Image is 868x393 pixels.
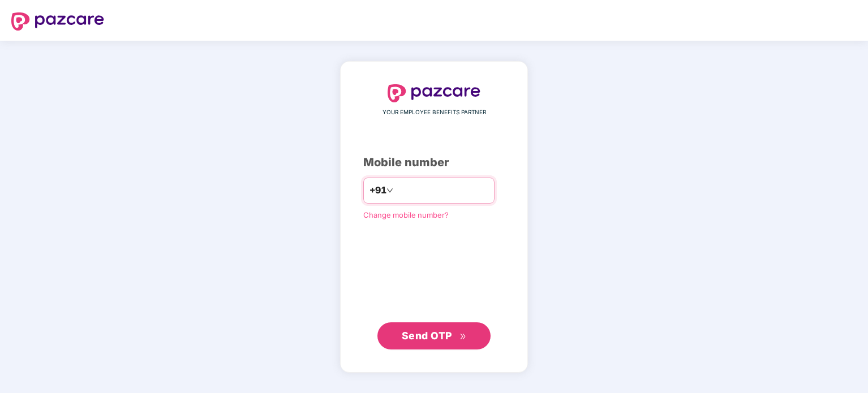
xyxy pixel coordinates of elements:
[11,12,104,31] img: logo
[369,183,386,197] span: +91
[377,322,491,349] button: Send OTPdouble-right
[388,84,480,102] img: logo
[363,154,505,171] div: Mobile number
[459,333,467,340] span: double-right
[383,108,486,117] span: YOUR EMPLOYEE BENEFITS PARTNER
[386,187,393,194] span: down
[363,210,449,219] a: Change mobile number?
[402,330,452,342] span: Send OTP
